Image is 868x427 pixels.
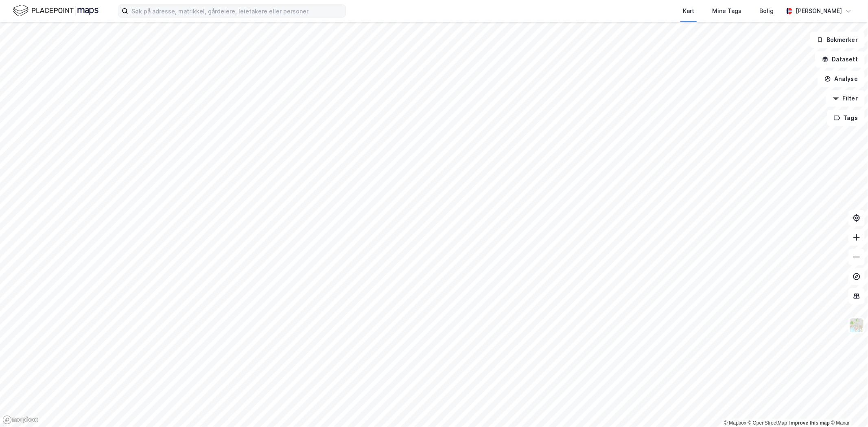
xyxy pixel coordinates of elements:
[748,420,787,426] a: OpenStreetMap
[849,318,864,333] img: Z
[759,6,774,16] div: Bolig
[683,6,694,16] div: Kart
[13,4,98,18] img: logo.f888ab2527a4732fd821a326f86c7f29.svg
[724,420,746,426] a: Mapbox
[712,6,741,16] div: Mine Tags
[827,388,868,427] div: Kontrollprogram for chat
[810,32,865,48] button: Bokmerker
[789,420,830,426] a: Improve this map
[815,51,865,68] button: Datasett
[2,415,38,425] a: Mapbox homepage
[818,71,865,87] button: Analyse
[826,90,865,107] button: Filter
[827,388,868,427] iframe: Chat Widget
[128,5,345,17] input: Søk på adresse, matrikkel, gårdeiere, leietakere eller personer
[796,6,842,16] div: [PERSON_NAME]
[827,110,865,126] button: Tags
